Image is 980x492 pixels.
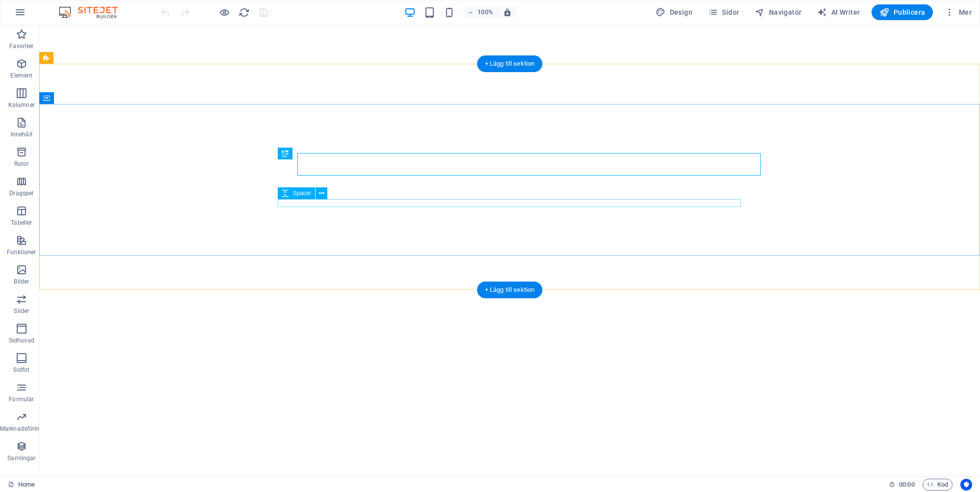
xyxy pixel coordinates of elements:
span: AI Writer [817,7,860,17]
h6: Sessionstid [889,479,915,491]
button: AI Writer [813,4,864,20]
button: reload [238,6,250,18]
span: Publicera [879,7,925,17]
span: Design [656,7,692,17]
div: + Lägg till sektion [477,55,543,72]
h6: 100% [477,6,493,18]
button: Navigatör [751,4,805,20]
p: Samlingar [7,454,35,462]
button: Usercentrics [960,479,972,491]
p: Innehåll [11,130,32,138]
p: Tabeller [11,219,32,227]
button: Mer [941,4,976,20]
p: Formulär [9,395,34,403]
img: Editor Logo [56,6,130,18]
button: Publicera [872,4,933,20]
span: Spacer [292,190,311,196]
p: Funktioner [7,248,36,256]
p: Favoriter [9,42,33,50]
a: Klicka för att avbryta val. Dubbelklicka för att öppna sidor [8,479,35,491]
div: + Lägg till sektion [477,282,543,298]
button: Klicka här för att lämna förhandsvisningsläge och fortsätta redigera [218,6,230,18]
span: : [906,481,907,488]
p: Dragspel [9,189,33,197]
span: 00 00 [899,479,914,491]
span: Sidor [708,7,739,17]
p: Element [10,72,32,79]
span: Navigatör [755,7,801,17]
button: Kod [923,479,953,491]
div: Design (Ctrl+Alt+Y) [652,4,696,20]
p: Sidfot [13,366,29,374]
i: Justera zoomnivån automatiskt vid storleksändring för att passa vald enhet. [503,8,512,17]
span: Mer [945,7,972,17]
button: Sidor [704,4,743,20]
p: Sidhuvud [9,337,34,344]
p: Kolumner [8,101,35,109]
i: Uppdatera sida [238,7,250,18]
p: Bilder [14,278,29,285]
p: Slider [14,307,29,315]
button: 100% [463,6,498,18]
button: Design [652,4,696,20]
span: Kod [927,479,948,491]
p: Rutor [14,160,29,168]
